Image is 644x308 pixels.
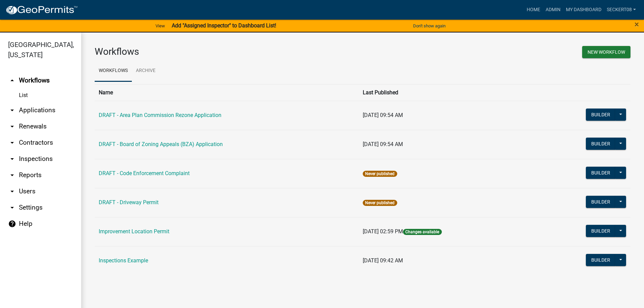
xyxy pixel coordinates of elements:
[635,20,639,28] button: Close
[563,3,604,16] a: My Dashboard
[359,84,532,101] th: Last Published
[524,3,543,16] a: Home
[604,3,639,16] a: seckert08
[99,257,148,264] a: Inspections Example
[586,225,616,237] button: Builder
[410,20,448,31] button: Don't show again
[132,60,160,82] a: Archive
[8,76,16,85] i: arrow_drop_up
[363,171,397,177] span: Never published
[8,171,16,179] i: arrow_drop_down
[8,220,16,228] i: help
[8,122,16,131] i: arrow_drop_down
[586,109,616,121] button: Builder
[363,200,397,206] span: Never published
[363,112,403,118] span: [DATE] 09:54 AM
[8,204,16,212] i: arrow_drop_down
[586,254,616,266] button: Builder
[99,228,169,235] a: Improvement Location Permit
[8,139,16,147] i: arrow_drop_down
[99,170,190,176] a: DRAFT - Code Enforcement Complaint
[8,155,16,163] i: arrow_drop_down
[172,22,276,29] strong: Add "Assigned Inspector" to Dashboard List!
[363,257,403,264] span: [DATE] 09:42 AM
[95,60,132,82] a: Workflows
[153,20,168,31] a: View
[363,141,403,147] span: [DATE] 09:54 AM
[95,46,358,57] h3: Workflows
[543,3,563,16] a: Admin
[586,167,616,179] button: Builder
[99,199,159,206] a: DRAFT - Driveway Permit
[8,106,16,114] i: arrow_drop_down
[586,138,616,150] button: Builder
[8,187,16,195] i: arrow_drop_down
[95,84,359,101] th: Name
[99,141,223,147] a: DRAFT - Board of Zoning Appeals (BZA) Application
[635,20,639,29] span: ×
[582,46,630,58] button: New Workflow
[363,228,403,235] span: [DATE] 02:59 PM
[403,229,442,235] span: Changes available
[99,112,221,118] a: DRAFT - Area Plan Commission Rezone Application
[586,196,616,208] button: Builder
